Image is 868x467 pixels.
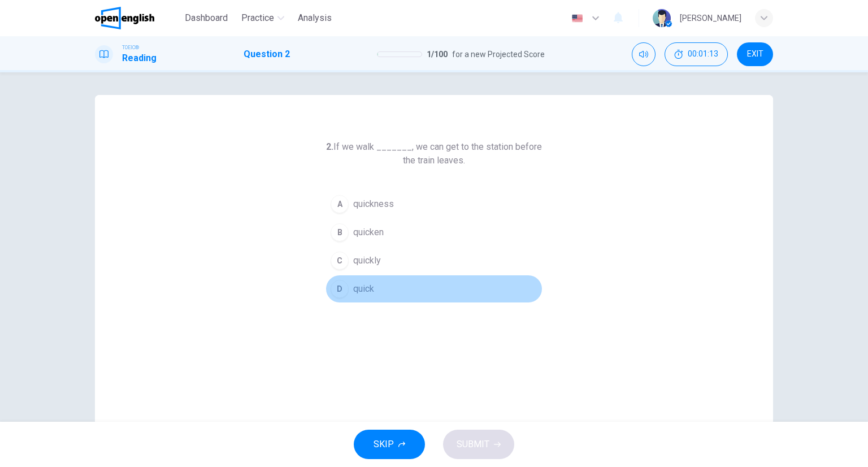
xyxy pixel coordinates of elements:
button: Practice [237,8,289,28]
div: A [331,195,349,213]
span: Practice [241,11,274,25]
strong: 2. [326,141,333,152]
span: TOEIC® [122,44,139,51]
div: [PERSON_NAME] [680,11,741,25]
img: Profile picture [653,9,671,27]
button: SKIP [354,430,425,459]
h1: Reading [122,51,157,65]
a: OpenEnglish logo [95,7,180,29]
button: Dashboard [180,8,232,28]
h6: If we walk _______, we can get to the station before the train leaves. [325,140,542,167]
span: quicken [353,226,384,239]
span: 1 / 100 [427,47,448,61]
span: SKIP [374,436,394,452]
span: Analysis [298,11,332,25]
div: Hide [665,42,728,66]
button: Cquickly [325,247,542,275]
button: Bquicken [325,218,542,247]
button: 00:01:13 [665,42,728,66]
button: Analysis [293,8,336,28]
img: OpenEnglish logo [95,7,154,29]
button: EXIT [737,42,773,66]
img: en [570,14,584,23]
span: EXIT [747,50,763,59]
button: Aquickness [325,190,542,218]
span: quick [353,282,374,296]
span: quickness [353,197,394,211]
div: D [331,280,349,298]
h1: Question 2 [244,47,290,61]
span: quickly [353,254,381,267]
div: Mute [632,42,656,66]
button: Dquick [325,275,542,303]
span: Dashboard [185,11,228,25]
div: B [331,223,349,241]
span: 00:01:13 [688,50,718,59]
div: C [331,252,349,270]
span: for a new Projected Score [452,47,545,61]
